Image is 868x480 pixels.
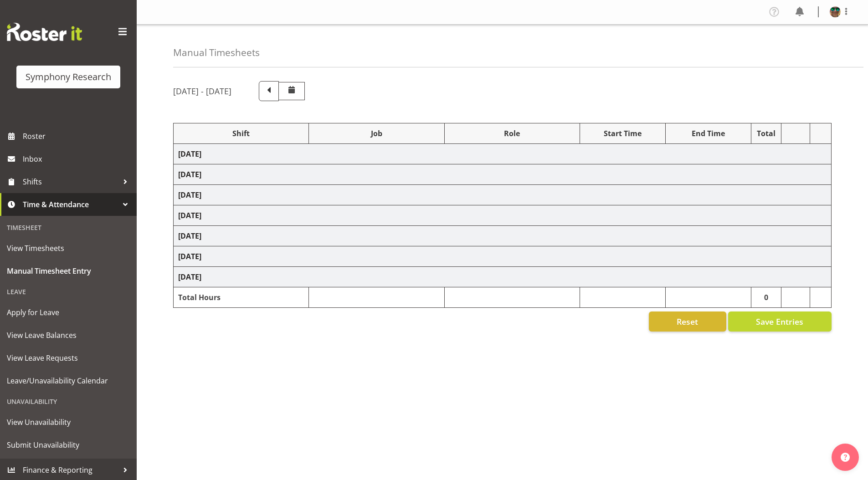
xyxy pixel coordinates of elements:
td: [DATE] [174,144,832,164]
td: [DATE] [174,267,832,287]
span: Time & Attendance [23,198,118,211]
a: Submit Unavailability [2,434,134,456]
span: Roster [23,129,132,143]
div: Job [313,128,439,139]
td: [DATE] [174,226,832,246]
a: Apply for Leave [2,301,134,324]
div: Timesheet [2,218,134,237]
span: Leave/Unavailability Calendar [7,374,130,388]
button: Reset [649,311,726,332]
div: Total [756,128,777,139]
a: Manual Timesheet Entry [2,260,134,282]
td: 0 [751,287,781,308]
h4: Manual Timesheets [173,47,260,58]
h5: [DATE] - [DATE] [173,86,231,96]
td: [DATE] [174,164,832,185]
td: [DATE] [174,246,832,267]
div: Symphony Research [26,70,111,84]
div: Unavailability [2,392,134,411]
span: View Unavailability [7,415,130,429]
a: Leave/Unavailability Calendar [2,369,134,392]
span: View Leave Balances [7,328,130,342]
img: said-a-husainf550afc858a57597b0cc8f557ce64376.png [830,6,841,17]
td: [DATE] [174,185,832,205]
td: Total Hours [174,287,309,308]
span: Save Entries [756,316,803,327]
span: Submit Unavailability [7,438,130,452]
button: Save Entries [728,311,832,332]
a: View Leave Balances [2,324,134,347]
img: help-xxl-2.png [841,453,850,462]
span: View Timesheets [7,241,130,255]
span: Reset [677,316,698,327]
img: Rosterit website logo [7,23,82,41]
span: Inbox [23,152,132,166]
a: View Unavailability [2,411,134,434]
span: View Leave Requests [7,351,130,365]
a: View Leave Requests [2,347,134,369]
span: Apply for Leave [7,306,130,319]
span: Shifts [23,175,118,189]
a: View Timesheets [2,237,134,260]
div: Leave [2,282,134,301]
span: Manual Timesheet Entry [7,264,130,278]
div: End Time [670,128,746,139]
div: Role [449,128,575,139]
span: Finance & Reporting [23,463,118,477]
div: Shift [178,128,304,139]
div: Start Time [585,128,661,139]
td: [DATE] [174,205,832,226]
